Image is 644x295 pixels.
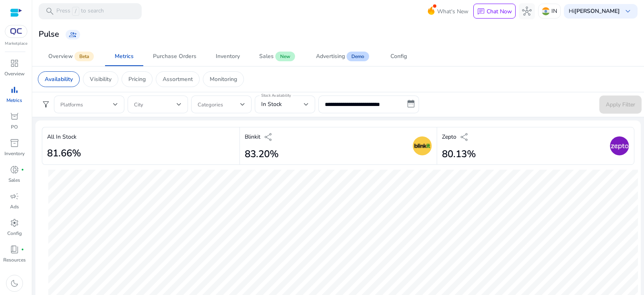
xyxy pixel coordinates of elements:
p: Visibility [90,75,111,83]
span: hub [522,6,532,16]
button: chatChat Now [473,4,516,19]
p: Blinkit [245,133,260,141]
span: In Stock [261,100,282,108]
p: Ads [10,203,19,210]
span: group_add [69,31,77,39]
div: Sales [259,54,274,59]
p: Sales [8,177,20,184]
a: group_add [66,30,80,39]
p: Hi [569,8,620,14]
span: keyboard_arrow_down [623,6,633,16]
h2: 83.20% [245,148,279,160]
div: Config [390,54,407,59]
p: Resources [3,256,26,264]
div: Overview [48,54,73,59]
span: filter_alt [41,100,51,109]
p: Metrics [6,97,22,104]
span: What's New [437,4,469,19]
span: orders [10,112,19,121]
span: bar_chart [10,85,19,95]
p: Pricing [128,75,146,83]
span: campaign [10,191,19,201]
span: fiber_manual_record [21,168,24,171]
h3: Pulse [39,29,59,39]
p: Monitoring [210,75,237,83]
span: fiber_manual_record [21,248,24,251]
span: inventory_2 [10,138,19,148]
p: Inventory [4,150,25,157]
span: book_4 [10,245,19,254]
span: settings [10,218,19,228]
p: Overview [4,70,25,77]
span: dark_mode [10,278,19,288]
p: IN [551,4,557,18]
p: PO [11,123,18,131]
span: chat [477,8,485,16]
p: Chat Now [487,8,512,15]
img: in.svg [542,7,550,15]
mat-label: Stock Availability [261,93,291,98]
p: Availability [45,75,73,83]
span: search [45,6,55,16]
span: donut_small [10,165,19,175]
p: Press to search [56,7,104,16]
div: Advertising [316,54,345,59]
div: Metrics [115,54,134,59]
span: Demo [347,52,369,61]
span: / [72,7,79,16]
span: share [264,132,273,142]
p: All In Stock [47,133,76,141]
h2: 80.13% [442,148,476,160]
span: dashboard [10,58,19,68]
h2: 81.66% [47,147,81,159]
span: New [275,52,295,61]
div: Inventory [216,54,240,59]
p: Assortment [163,75,193,83]
div: Purchase Orders [153,54,196,59]
p: Config [7,230,22,237]
img: QC-logo.svg [9,28,23,35]
b: [PERSON_NAME] [574,7,620,15]
button: hub [519,3,535,19]
span: Beta [74,52,94,61]
span: share [460,132,469,142]
p: Marketplace [5,41,27,47]
p: Zepto [442,133,456,141]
